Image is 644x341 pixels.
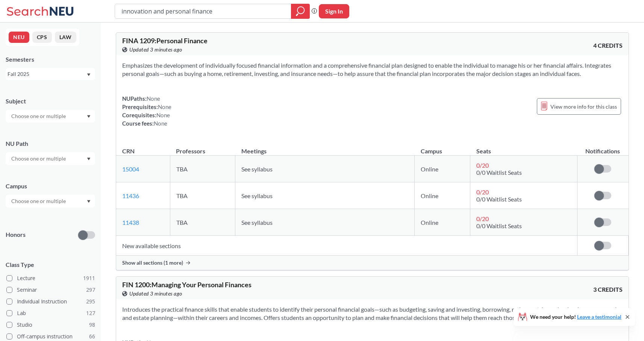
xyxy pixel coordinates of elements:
span: 1911 [83,274,95,282]
a: 11436 [122,192,139,199]
button: LAW [55,32,76,43]
th: Professors [170,139,235,156]
section: Introduces the practical finance skills that enable students to identify their personal financial... [122,305,623,322]
div: Fall 2025 [8,70,86,78]
td: New available sections [116,236,577,256]
span: 0/0 Waitlist Seats [476,222,522,229]
span: FINA 1209 : Personal Finance [122,36,208,45]
label: Lab [6,308,95,318]
div: Campus [6,182,95,190]
span: None [147,95,160,102]
div: Dropdown arrow [6,152,95,165]
span: 4 CREDITS [593,41,623,50]
span: 66 [89,332,95,341]
th: Campus [415,139,470,156]
div: CRN [122,147,135,155]
td: TBA [170,182,235,209]
div: NUPaths: Prerequisites: Corequisites: Course fees: [122,94,171,127]
section: Emphasizes the development of individually focused financial information and a comprehensive fina... [122,61,623,78]
label: Seminar [6,285,95,295]
td: Online [415,156,470,182]
span: 0/0 Waitlist Seats [476,196,522,203]
span: We need your help! [530,314,621,320]
td: TBA [170,209,235,236]
span: None [156,112,170,118]
span: See syllabus [241,192,273,199]
div: magnifying glass [291,4,310,19]
label: Individual Instruction [6,297,95,306]
div: Semesters [6,55,95,64]
span: None [154,120,167,127]
span: 3 CREDITS [593,285,623,294]
span: 0 / 20 [476,188,489,196]
div: Show all sections (1 more) [116,256,629,270]
div: Fall 2025Dropdown arrow [6,68,95,80]
div: Dropdown arrow [6,195,95,208]
th: Meetings [235,139,415,156]
div: Dropdown arrow [6,110,95,123]
svg: magnifying glass [296,6,305,17]
a: Leave a testimonial [577,314,621,320]
div: NU Path [6,139,95,148]
a: 15004 [122,165,139,173]
span: See syllabus [241,219,273,226]
label: Studio [6,320,95,330]
span: Class Type [6,261,95,269]
th: Notifications [577,139,628,156]
span: See syllabus [241,165,273,173]
span: Updated 3 minutes ago [129,289,182,298]
span: 0/0 Waitlist Seats [476,169,522,176]
input: Choose one or multiple [8,112,71,121]
label: Lecture [6,273,95,283]
button: NEU [9,32,29,43]
span: 0 / 20 [476,162,489,169]
span: 295 [86,297,95,306]
td: Online [415,182,470,209]
span: 0 / 20 [476,215,489,222]
td: Online [415,209,470,236]
div: Subject [6,97,95,105]
span: View more info for this class [550,102,617,111]
span: 98 [89,321,95,329]
span: 297 [86,286,95,294]
span: Show all sections (1 more) [122,259,183,266]
a: 11438 [122,219,139,226]
p: Honors [6,230,26,239]
svg: Dropdown arrow [87,158,91,161]
span: None [158,103,171,110]
button: Sign In [319,4,349,18]
svg: Dropdown arrow [87,115,91,118]
span: 127 [86,309,95,317]
span: Updated 3 minutes ago [129,45,182,54]
button: CPS [32,32,52,43]
th: Seats [470,139,577,156]
span: FIN 1200 : Managing Your Personal Finances [122,280,252,289]
input: Choose one or multiple [8,197,71,206]
svg: Dropdown arrow [87,73,91,76]
input: Choose one or multiple [8,154,71,163]
svg: Dropdown arrow [87,200,91,203]
input: Class, professor, course number, "phrase" [121,5,286,18]
td: TBA [170,156,235,182]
